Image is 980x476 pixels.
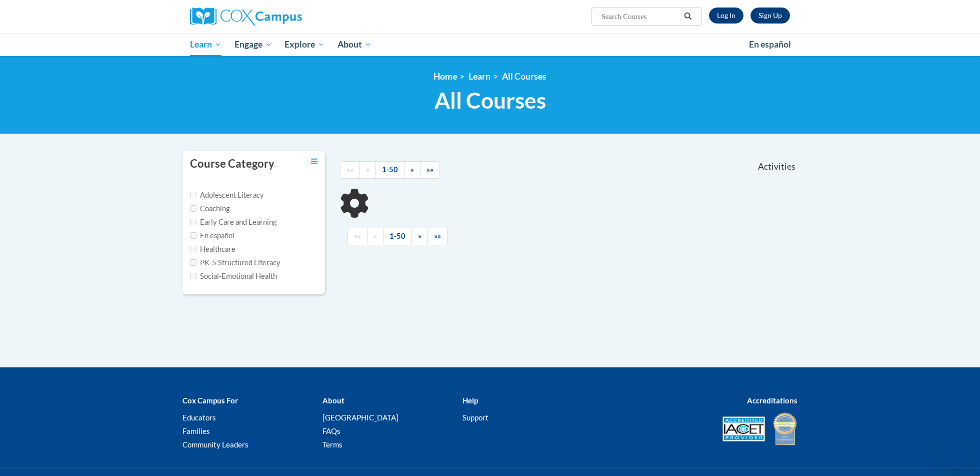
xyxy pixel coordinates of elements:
[190,205,196,212] input: Checkbox for Options
[742,34,797,55] a: En español
[418,232,421,240] span: »
[311,156,317,167] a: Toggle collapse
[234,39,272,51] span: Engage
[322,440,342,449] a: Terms
[190,156,274,172] h3: Course Category
[426,165,433,174] span: »»
[404,161,420,179] a: Next
[322,426,340,435] a: FAQs
[175,33,805,56] div: Main menu
[434,232,441,240] span: »»
[502,71,546,82] a: All Courses
[375,161,404,179] a: 1-50
[190,273,196,279] input: Checkbox for Options
[367,228,383,245] a: Previous
[190,8,302,26] img: Cox Campus
[190,246,196,252] input: Checkbox for Options
[190,8,380,26] a: Cox Campus
[346,165,353,174] span: ««
[278,33,331,56] a: Explore
[433,71,457,82] a: Home
[354,232,361,240] span: ««
[427,228,447,245] a: End
[347,228,367,245] a: Begining
[190,232,196,239] input: Checkbox for Options
[190,217,276,228] label: Early Care and Learning
[190,257,280,268] label: PK-5 Structured Literacy
[411,228,428,245] a: Next
[758,161,795,172] span: Activities
[182,396,238,405] b: Cox Campus For
[284,39,324,51] span: Explore
[337,39,371,51] span: About
[340,161,360,179] a: Begining
[600,11,680,23] input: Search Courses
[190,39,221,51] span: Learn
[434,87,546,114] span: All Courses
[182,413,216,422] a: Educators
[190,230,234,241] label: En español
[373,232,377,240] span: «
[190,219,196,225] input: Checkbox for Options
[190,259,196,266] input: Checkbox for Options
[462,413,488,422] a: Support
[747,396,797,405] b: Accreditations
[322,396,344,405] b: About
[709,8,743,24] a: Log In
[722,416,765,441] img: Accredited IACET® Provider
[182,440,248,449] a: Community Leaders
[750,8,790,24] a: Register
[190,190,264,201] label: Adolescent Literacy
[749,39,791,50] span: En español
[410,165,414,174] span: »
[366,165,369,174] span: «
[190,271,277,282] label: Social-Emotional Health
[940,436,972,468] iframe: Button to launch messaging window
[462,396,478,405] b: Help
[182,426,210,435] a: Families
[228,33,278,56] a: Engage
[468,71,490,82] a: Learn
[190,203,229,214] label: Coaching
[383,228,412,245] a: 1-50
[420,161,440,179] a: End
[183,33,228,56] a: Learn
[772,411,797,446] img: IDA® Accredited
[322,413,398,422] a: [GEOGRAPHIC_DATA]
[680,11,695,23] button: Search
[331,33,378,56] a: About
[190,192,196,198] input: Checkbox for Options
[359,161,376,179] a: Previous
[190,244,235,255] label: Healthcare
